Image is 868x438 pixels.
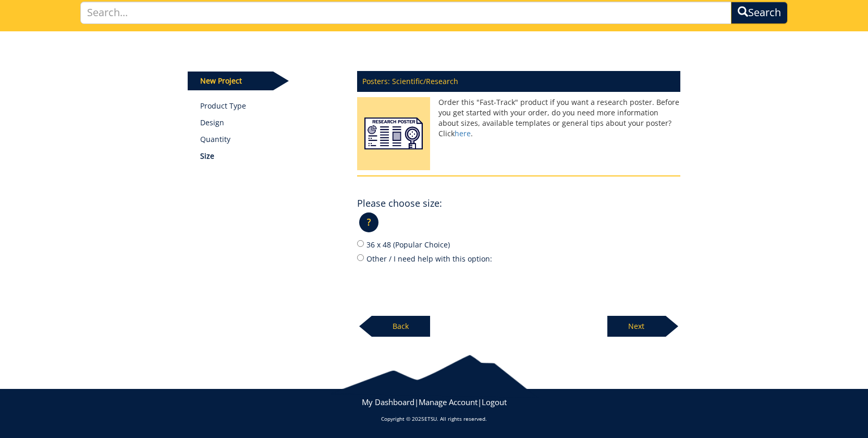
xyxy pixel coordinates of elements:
[357,198,442,209] h4: Please choose size:
[419,397,478,407] a: Manage Account
[359,212,378,232] p: ?
[200,134,341,145] p: Quantity
[731,2,788,24] button: Search
[482,397,507,407] a: Logout
[188,72,273,90] p: New Project
[357,71,680,92] p: Posters: Scientific/Research
[357,253,680,264] label: Other / I need help with this option:
[372,316,430,337] p: Back
[357,254,364,261] input: Other / I need help with this option:
[455,128,471,138] a: here
[357,239,680,250] label: 36 x 48 (Popular Choice)
[200,101,341,111] a: Product Type
[80,2,732,24] input: Search...
[357,97,680,139] p: Order this "Fast-Track" product if you want a research poster. Before you get started with your o...
[607,316,666,337] p: Next
[357,240,364,247] input: 36 x 48 (Popular Choice)
[200,151,341,161] p: Size
[200,117,341,128] p: Design
[424,415,437,422] a: ETSU
[362,397,414,407] a: My Dashboard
